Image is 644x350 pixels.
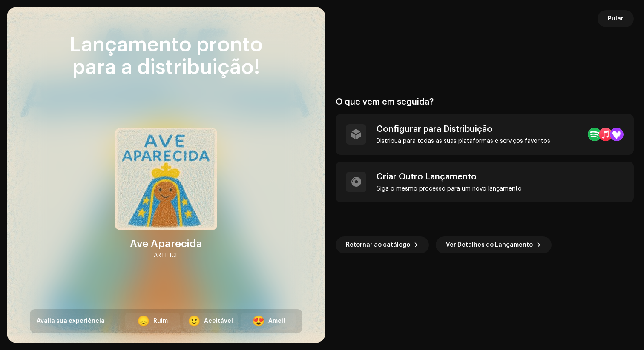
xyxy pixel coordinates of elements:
button: Retornar ao catálogo [336,236,429,253]
div: Amei! [268,317,285,326]
button: Pular [598,10,634,27]
div: Ruim [153,317,168,326]
div: Siga o mesmo processo para um novo lançamento [377,185,522,192]
re-a-post-create-item: Configurar para Distribuição [336,114,634,155]
div: 🙂 [188,316,201,326]
button: Ver Detalhes do Lançamento [436,236,552,253]
div: 😞 [137,316,150,326]
div: Distribua para todas as suas plataformas e serviços favoritos [377,138,550,145]
span: Ver Detalhes do Lançamento [446,236,533,253]
div: Lançamento pronto para a distribuição! [30,34,302,79]
span: Pular [608,10,624,27]
img: 92338a9b-ef33-4aff-a7ae-e0cb2639b11a [115,128,217,230]
re-a-post-create-item: Criar Outro Lançamento [336,162,634,202]
div: Aceitável [204,317,233,326]
div: ARTIFICE [154,250,178,261]
div: Criar Outro Lançamento [377,172,522,182]
div: 😍 [252,316,265,326]
div: Configurar para Distribuição [377,124,550,134]
span: Avalia sua experiência [37,318,105,324]
div: Ave Aparecida [130,237,202,250]
div: O que vem em seguida? [336,97,634,107]
span: Retornar ao catálogo [346,236,410,253]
